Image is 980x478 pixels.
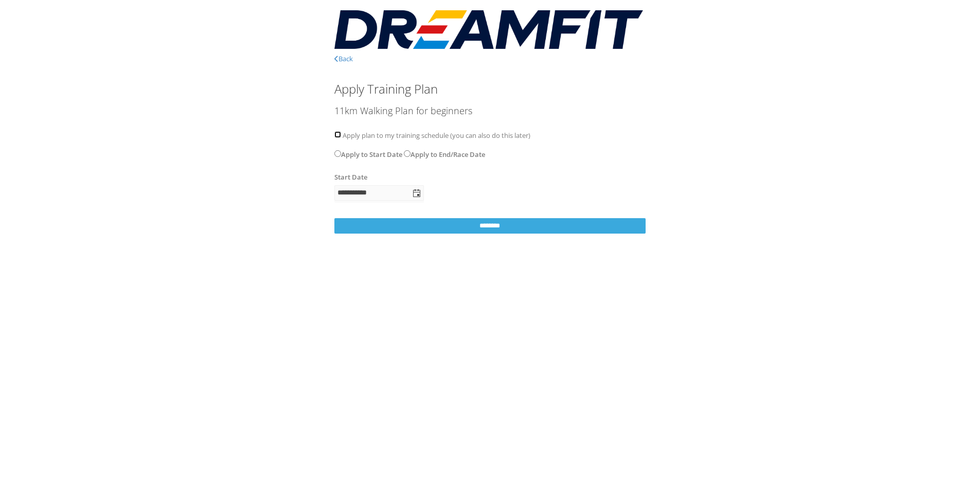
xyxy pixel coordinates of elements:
[409,186,423,200] span: select
[404,150,411,157] input: Apply to End/Race Date
[343,131,530,140] span: Apply plan to my training schedule (you can also do this later)
[334,54,353,63] a: Back
[334,148,402,160] label: Apply to Start Date
[404,148,485,160] label: Apply to End/Race Date
[334,172,367,183] label: Start Date
[334,150,341,157] input: Apply to Start Date
[334,106,646,116] h4: 11km Walking Plan for beginners
[334,82,646,96] h3: Apply Training Plan
[334,10,643,49] img: DreamFit_RGB.png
